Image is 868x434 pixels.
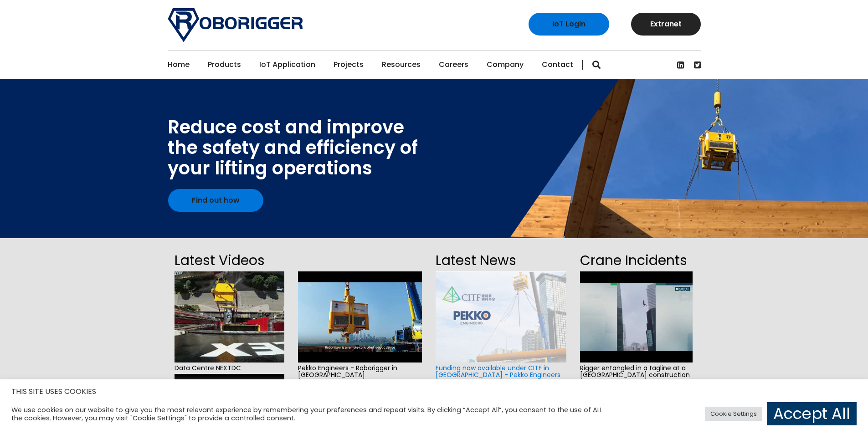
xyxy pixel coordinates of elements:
[168,189,263,212] a: Find out how
[436,250,566,271] h2: Latest News
[439,51,468,79] a: Careers
[259,51,315,79] a: IoT Application
[175,250,284,271] h2: Latest Videos
[705,407,762,421] a: Cookie Settings
[542,51,573,79] a: Contact
[487,51,524,79] a: Company
[382,51,421,79] a: Resources
[580,271,693,363] img: hqdefault.jpg
[529,13,609,36] a: IoT Login
[208,51,241,79] a: Products
[168,8,303,42] img: Roborigger
[298,271,422,363] img: hqdefault.jpg
[436,363,560,379] a: Funding now available under CITF in [GEOGRAPHIC_DATA] - Pekko Engineers
[334,51,364,79] a: Projects
[11,406,603,422] div: We use cookies on our website to give you the most relevant experience by remembering your prefer...
[175,363,284,374] span: Data Centre NEXTDC
[580,250,693,271] h2: Crane Incidents
[11,386,857,398] h5: THIS SITE USES COOKIES
[175,271,284,363] img: hqdefault.jpg
[580,363,693,388] span: Rigger entangled in a tagline at a [GEOGRAPHIC_DATA] construction site
[631,13,701,36] a: Extranet
[298,363,422,381] span: Pekko Engineers - Roborigger in [GEOGRAPHIC_DATA]
[168,117,418,179] div: Reduce cost and improve the safety and efficiency of your lifting operations
[767,402,857,425] a: Accept All
[168,51,190,79] a: Home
